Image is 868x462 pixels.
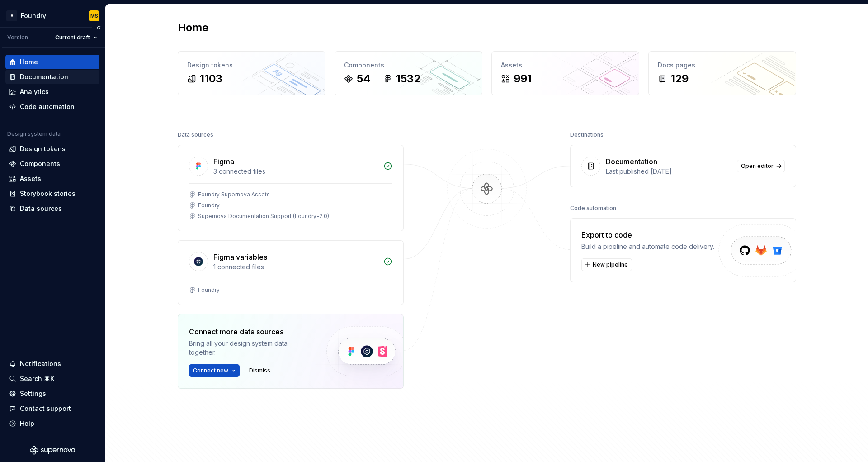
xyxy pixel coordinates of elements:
div: Analytics [20,87,49,96]
a: Figma variables1 connected filesFoundry [178,240,404,305]
button: Collapse sidebar [92,21,105,34]
div: Search ⌘K [20,374,54,383]
div: 991 [514,71,532,86]
div: Notifications [20,359,61,368]
div: Connect more data sources [189,326,311,337]
a: Assets991 [491,51,639,95]
a: Storybook stories [5,186,99,201]
span: New pipeline [593,261,628,268]
div: Home [20,57,38,67]
div: Assets [501,61,630,70]
div: A [6,10,17,21]
div: Destinations [570,129,604,141]
div: Figma variables [213,252,267,262]
svg: Supernova Logo [30,446,75,455]
div: Help [20,419,34,428]
div: Figma [213,156,234,167]
div: 1 connected files [213,262,378,271]
button: New pipeline [581,258,632,271]
a: Data sources [5,201,99,216]
span: Current draft [55,34,90,41]
div: Components [344,61,473,70]
div: Code automation [570,202,616,214]
div: Foundry [198,286,220,294]
div: Data sources [178,129,213,141]
button: Notifications [5,357,99,371]
a: Documentation [5,70,99,84]
div: Export to code [581,229,714,240]
button: Connect new [189,364,240,377]
div: Foundry [21,11,46,20]
a: Assets [5,171,99,186]
a: Home [5,55,99,69]
span: Connect new [193,367,228,374]
div: 1532 [396,71,420,86]
div: Foundry Supernova Assets [198,191,270,198]
div: Foundry [198,202,220,209]
div: Last published [DATE] [606,167,731,176]
div: Settings [20,389,46,398]
a: Settings [5,386,99,401]
div: Supernova Documentation Support (Foundry-2.0) [198,213,329,220]
div: Design system data [7,130,61,138]
span: Dismiss [249,367,270,374]
div: Contact support [20,404,71,413]
a: Code automation [5,100,99,114]
div: 1103 [200,71,222,86]
a: Components541532 [335,51,482,95]
button: Dismiss [245,364,274,377]
div: Documentation [20,72,68,81]
button: Help [5,416,99,431]
button: Current draft [51,31,101,44]
div: 129 [670,71,689,86]
a: Docs pages129 [648,51,796,95]
div: Assets [20,174,41,183]
div: 3 connected files [213,167,378,176]
a: Open editor [737,160,785,172]
h2: Home [178,20,208,35]
div: Docs pages [658,61,787,70]
button: Contact support [5,401,99,416]
div: Bring all your design system data together. [189,339,311,357]
button: Search ⌘K [5,372,99,386]
div: Storybook stories [20,189,75,198]
div: Build a pipeline and automate code delivery. [581,242,714,251]
div: Design tokens [20,144,66,153]
div: Code automation [20,102,75,111]
a: Design tokens1103 [178,51,325,95]
div: Documentation [606,156,657,167]
div: MS [90,12,98,19]
div: Data sources [20,204,62,213]
a: Figma3 connected filesFoundry Supernova AssetsFoundrySupernova Documentation Support (Foundry-2.0) [178,145,404,231]
div: Components [20,159,60,168]
button: AFoundryMS [2,6,103,25]
div: 54 [357,71,371,86]
span: Open editor [741,162,774,170]
div: Version [7,34,28,41]
div: Design tokens [187,61,316,70]
a: Analytics [5,85,99,99]
a: Design tokens [5,142,99,156]
a: Components [5,157,99,171]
